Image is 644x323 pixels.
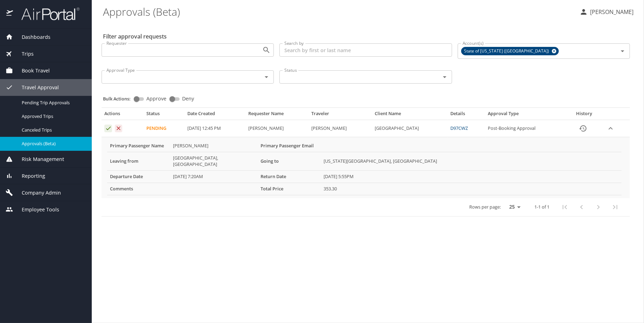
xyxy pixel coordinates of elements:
[309,111,372,120] th: Traveler
[170,170,258,183] td: [DATE] 7:20AM
[170,152,258,170] td: [GEOGRAPHIC_DATA], [GEOGRAPHIC_DATA]
[107,140,170,152] th: Primary Passenger Name
[13,189,61,197] span: Company Admin
[22,127,83,133] span: Canceled Trips
[170,140,258,152] td: [PERSON_NAME]
[440,72,450,82] button: Open
[13,84,59,91] span: Travel Approval
[448,111,485,120] th: Details
[566,111,603,120] th: History
[575,120,591,137] button: History
[22,140,83,147] span: Approvals (Beta)
[262,45,271,55] button: Open
[372,111,448,120] th: Client Name
[185,120,245,137] td: [DATE] 12:45 PM
[13,67,50,75] span: Book Travel
[107,170,170,183] th: Departure Date
[107,183,170,195] th: Comments
[321,183,622,195] td: 353.30
[13,206,59,213] span: Employee Tools
[258,152,321,170] th: Going to
[144,111,185,120] th: Status
[279,43,452,57] input: Search by first or last name
[469,205,501,209] p: Rows per page:
[258,183,321,195] th: Total Price
[588,8,633,16] p: [PERSON_NAME]
[258,140,321,152] th: Primary Passenger Email
[6,7,14,21] img: icon-airportal.png
[13,50,34,58] span: Trips
[485,111,566,120] th: Approval Type
[485,120,566,137] td: Post-Booking Approval
[262,72,271,82] button: Open
[144,120,185,137] td: Pending
[22,113,83,120] span: Approved Trips
[577,6,636,18] button: [PERSON_NAME]
[13,172,45,180] span: Reporting
[534,205,549,209] p: 1-1 of 1
[13,155,64,163] span: Risk Management
[504,202,523,212] select: rows per page
[321,170,622,183] td: [DATE] 5:55PM
[103,1,574,22] h1: Approvals (Beta)
[605,123,616,134] button: expand row
[102,111,630,216] table: Approval table
[451,125,468,131] a: D97CWZ
[13,33,50,41] span: Dashboards
[14,7,79,21] img: airportal-logo.png
[103,31,167,42] h2: Filter approval requests
[245,111,309,120] th: Requester Name
[321,152,622,170] td: [US_STATE][GEOGRAPHIC_DATA], [GEOGRAPHIC_DATA]
[107,152,170,170] th: Leaving from
[107,140,622,195] table: More info for approvals
[146,96,166,101] span: Approve
[309,120,372,137] td: [PERSON_NAME]
[461,47,559,55] div: State of [US_STATE] ([GEOGRAPHIC_DATA])
[185,111,245,120] th: Date Created
[182,96,194,101] span: Deny
[462,48,554,55] span: State of [US_STATE] ([GEOGRAPHIC_DATA])
[258,170,321,183] th: Return Date
[103,96,136,102] p: Bulk Actions:
[22,99,83,106] span: Pending Trip Approvals
[618,46,628,56] button: Open
[245,120,309,137] td: [PERSON_NAME]
[372,120,448,137] td: [GEOGRAPHIC_DATA]
[102,111,144,120] th: Actions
